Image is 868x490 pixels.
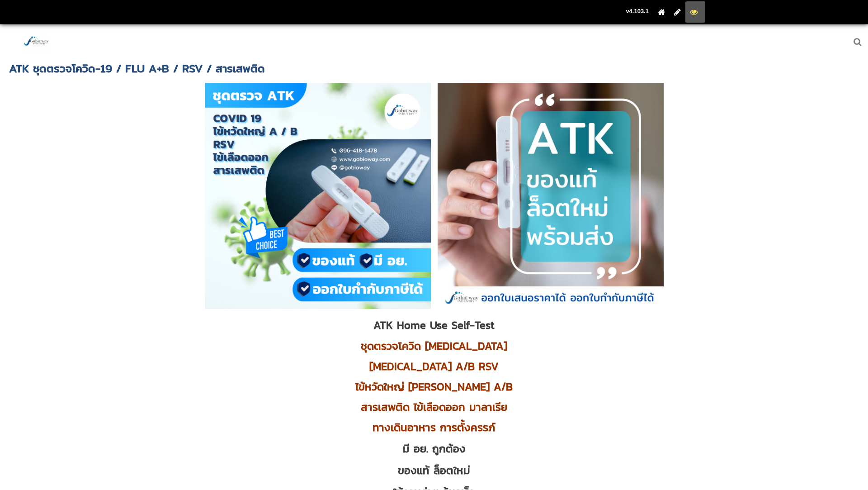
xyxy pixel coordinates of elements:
img: มี อย. ATK ราคา ATK ขายส่ง ATK ตรวจ ATK Covid 19 ATK Covid ATK ไข้หวัดใหญ่ ATK Test ราคา ATK ผล ต... [205,83,431,309]
span: ของแท้ ล็อตใหม่ [398,462,470,478]
span: [MEDICAL_DATA] A/B RSV [369,358,499,374]
img: มี อย. ของแท้ ตรวจ ATK ราคา self atk คือ rapid test kit คือ rapid test ไข้หวัดใหญ่ ตรวจ rapid tes... [438,83,664,309]
span: ไข้หวัดใหญ่ [PERSON_NAME] A/B [355,379,513,395]
span: ATK Home Use Self-Test [373,317,495,333]
span: ชุดตรวจโควิด [MEDICAL_DATA] [361,338,507,354]
li: มุมมองผู้ชม [685,1,705,23]
img: large-1644130236041.jpg [23,28,50,55]
strong: มี อย. ถูกต้อง [403,441,466,457]
span: สารเสพติด ไข้เลือดออก มาลาเรีย [361,399,507,415]
span: ATK ชุดตรวจโควิด-19 / FLU A+B / RSV / สารเสพติด [9,60,265,77]
span: ทางเดินอาหาร การตั้งครรภ์ [373,419,495,435]
a: ไปยังหน้าแรก [658,9,665,15]
li: มุมมองแก้ไข [670,1,685,23]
